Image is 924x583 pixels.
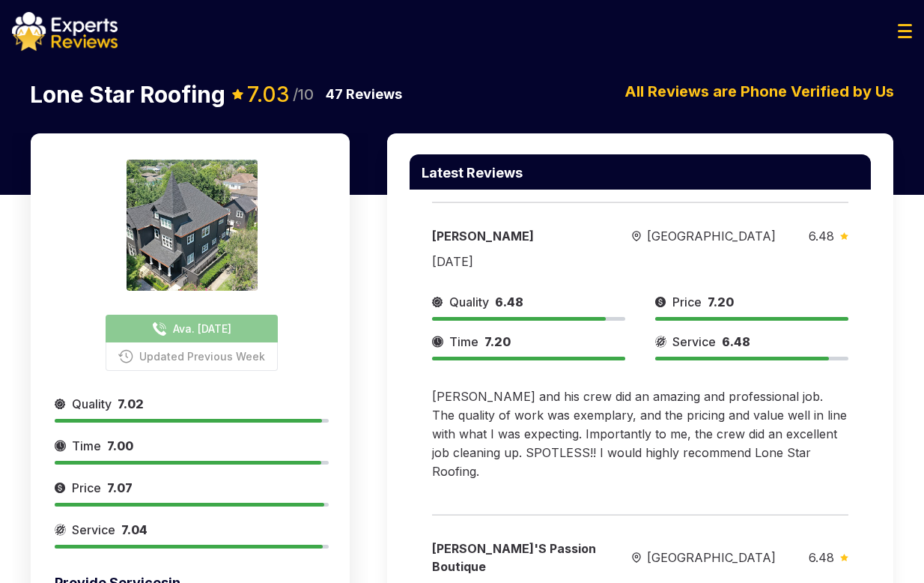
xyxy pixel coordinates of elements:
[672,293,702,311] span: Price
[30,83,225,106] p: Lone Star Roofing
[326,86,343,102] span: 47
[809,550,834,565] span: 6.48
[655,293,666,311] img: slider icon
[106,315,278,342] button: Ava. [DATE]
[647,227,776,245] span: [GEOGRAPHIC_DATA]
[139,348,265,364] span: Updated Previous Week
[432,333,443,351] img: slider icon
[72,437,101,455] span: Time
[840,554,848,561] img: slider icon
[632,552,641,564] img: slider icon
[655,333,666,351] img: slider icon
[118,396,144,411] span: 7.02
[632,231,641,242] img: slider icon
[72,521,115,539] span: Service
[72,395,112,413] span: Quality
[118,349,133,363] img: buttonPhoneIcon
[247,82,290,107] span: 7.03
[840,232,848,240] img: slider icon
[432,389,847,479] span: [PERSON_NAME] and his crew did an amazing and professional job. The quality of work was exemplary...
[722,334,750,349] span: 6.48
[55,521,66,539] img: slider icon
[55,395,66,413] img: slider icon
[173,321,231,336] span: Ava. [DATE]
[432,227,598,245] div: [PERSON_NAME]
[432,540,598,576] div: [PERSON_NAME]'s Passion Boutique
[647,549,776,567] span: [GEOGRAPHIC_DATA]
[898,24,912,38] img: Menu Icon
[809,229,834,244] span: 6.48
[55,479,66,497] img: slider icon
[449,293,489,311] span: Quality
[152,321,167,336] img: buttonPhoneIcon
[326,84,402,105] p: Reviews
[708,294,734,309] span: 7.20
[12,12,118,51] img: logo
[449,333,478,351] span: Time
[107,480,133,495] span: 7.07
[484,334,511,349] span: 7.20
[55,437,66,455] img: slider icon
[127,160,258,291] img: expert image
[106,342,278,371] button: Updated Previous Week
[422,166,523,180] p: Latest Reviews
[72,479,101,497] span: Price
[672,333,716,351] span: Service
[121,522,148,537] span: 7.04
[432,253,473,271] div: [DATE]
[432,293,443,311] img: slider icon
[495,294,523,309] span: 6.48
[293,87,314,102] span: /10
[107,438,133,453] span: 7.00
[607,80,912,103] p: All Reviews are Phone Verified by Us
